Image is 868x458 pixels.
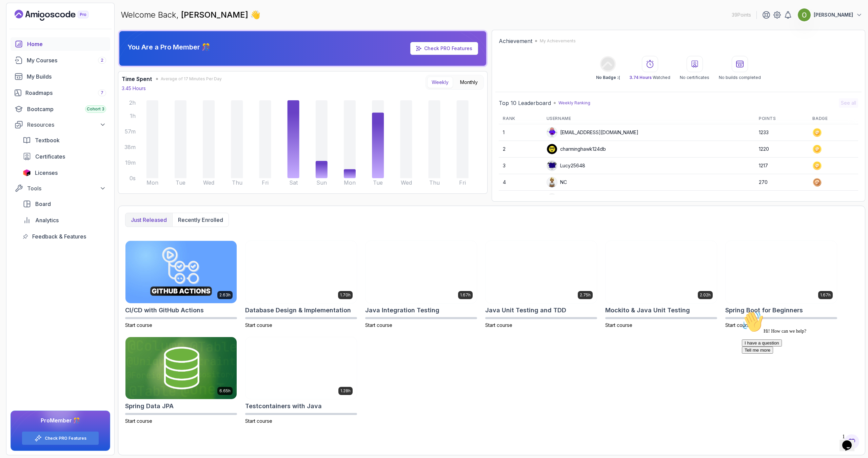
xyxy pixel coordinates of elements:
div: Lucy25648 [547,160,585,171]
p: 1.67h [820,292,831,298]
h2: Database Design & Implementation [245,306,351,315]
th: Username [542,113,755,124]
td: 1 [499,124,542,141]
span: Start course [365,322,392,328]
span: Board [35,200,51,208]
div: Roadmaps [25,89,106,97]
a: Check PRO Features [45,436,86,441]
tspan: 2h [129,99,136,106]
tspan: Thu [232,179,242,186]
span: Start course [125,418,152,424]
a: roadmaps [11,86,110,100]
td: 1217 [755,158,808,174]
img: jetbrains icon [23,169,31,176]
tspan: Sat [289,179,298,186]
tspan: Wed [401,179,412,186]
a: builds [11,70,110,83]
p: 6.65h [219,388,231,394]
img: :wave: [3,3,24,24]
img: user profile image [547,177,557,187]
button: Resources [11,119,110,131]
tspan: Mon [146,179,158,186]
td: 1233 [755,124,808,141]
img: user profile image [547,194,557,204]
span: Start course [725,322,752,328]
tspan: 38m [124,144,136,150]
button: I have a question [3,31,43,38]
th: Points [755,113,808,124]
h2: Top 10 Leaderboard [499,99,551,107]
p: Watched [629,75,670,80]
div: asifahmedjesi [547,193,591,204]
p: 1.70h [340,292,351,298]
tspan: Fri [459,179,466,186]
img: Java Integration Testing card [366,241,477,303]
button: Recently enrolled [172,213,229,227]
img: default monster avatar [547,127,557,138]
div: Resources [27,121,106,129]
span: Certificates [35,152,65,161]
button: See all [839,98,858,108]
p: No Badge :( [596,75,620,80]
tspan: 57m [125,128,136,135]
h2: Java Unit Testing and TDD [485,306,566,315]
tspan: Mon [344,179,356,186]
p: Welcome Back, [121,9,260,20]
p: Recently enrolled [178,216,223,224]
span: 3.74 Hours [629,75,652,80]
a: feedback [19,230,110,243]
div: My Courses [27,56,106,64]
a: Check PRO Features [410,42,478,55]
p: No builds completed [719,75,761,80]
tspan: Tue [176,179,185,186]
span: Hi! How can we help? [3,20,67,25]
img: Java Unit Testing and TDD card [486,241,597,303]
p: Weekly Ranking [558,100,590,106]
th: Badge [808,113,858,124]
a: Database Design & Implementation card1.70hDatabase Design & ImplementationStart course [245,241,357,329]
img: Testcontainers with Java card [245,337,357,399]
img: Mockito & Java Unit Testing card [606,241,717,303]
span: 👋 [249,8,262,22]
span: [PERSON_NAME] [181,10,250,20]
p: [PERSON_NAME] [814,12,853,18]
p: 2.63h [219,292,231,298]
h3: Time Spent [122,75,152,83]
img: Spring Boot for Beginners card [726,241,837,303]
div: Bootcamp [27,105,106,113]
img: Spring Data JPA card [125,337,237,399]
td: 266 [755,191,808,207]
span: Start course [485,322,512,328]
a: CI/CD with GitHub Actions card2.63hCI/CD with GitHub ActionsStart course [125,241,237,329]
span: Cohort 3 [87,106,104,112]
p: 39 Points [732,12,751,18]
div: Tools [27,184,106,192]
span: 7 [101,90,103,96]
p: 3.45 Hours [122,85,146,92]
a: Landing page [15,10,104,21]
iframe: chat widget [840,431,861,451]
tspan: 1h [130,112,136,119]
span: Start course [605,322,632,328]
a: Testcontainers with Java card1.28hTestcontainers with JavaStart course [245,337,357,425]
tspan: Thu [429,179,440,186]
a: Spring Boot for Beginners card1.67hSpring Boot for BeginnersStart course [725,241,837,329]
tspan: 0s [130,175,136,182]
h2: Testcontainers with Java [245,401,322,411]
a: Java Unit Testing and TDD card2.75hJava Unit Testing and TDDStart course [485,241,597,329]
p: You Are a Pro Member 🎊 [127,42,210,52]
div: Home [27,40,106,48]
button: Tools [11,182,110,194]
td: 270 [755,174,808,191]
h2: Achievement [499,37,532,45]
a: home [11,37,110,51]
img: user profile image [798,8,811,21]
div: charminghawk124db [547,144,606,154]
h2: Spring Boot for Beginners [725,306,803,315]
td: 3 [499,158,542,174]
span: Textbook [35,136,60,144]
a: bootcamp [11,102,110,116]
span: Start course [125,322,152,328]
span: Analytics [35,216,59,224]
